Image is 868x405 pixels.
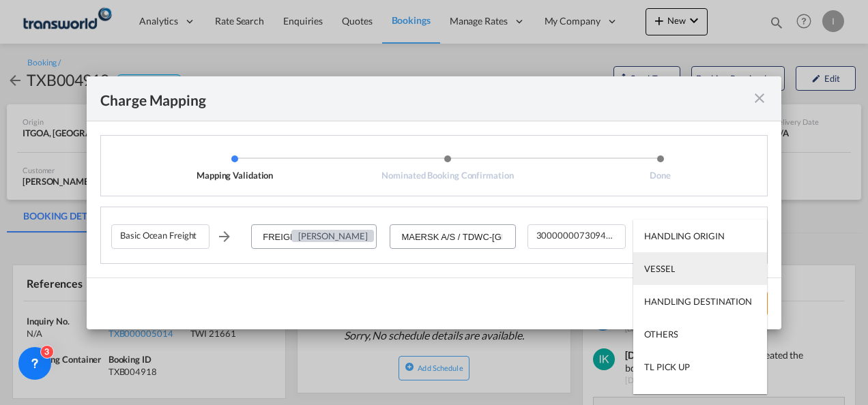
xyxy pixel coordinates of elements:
[644,361,690,373] div: TL PICK UP
[644,230,725,242] div: HANDLING ORIGIN
[14,14,237,28] body: Editor, editor6
[644,295,752,307] div: HANDLING DESTINATION
[644,328,678,340] div: OTHERS
[644,262,675,275] div: VESSEL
